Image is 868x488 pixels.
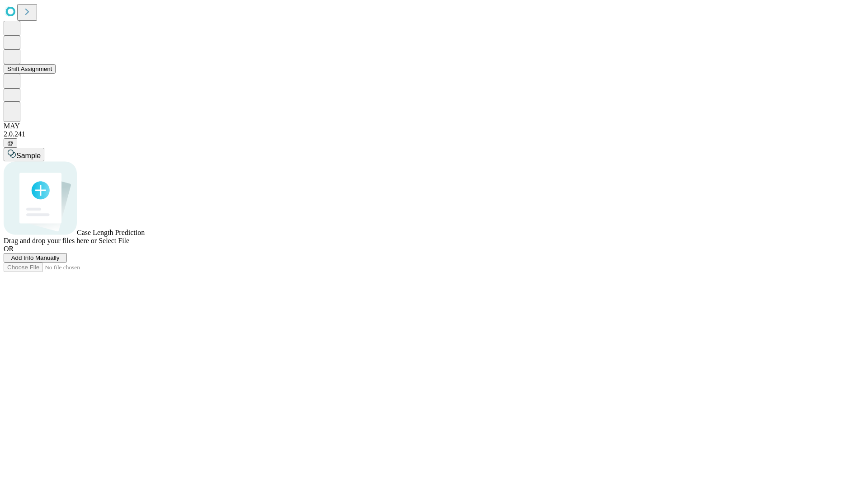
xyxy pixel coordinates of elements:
[4,130,864,138] div: 2.0.241
[16,152,41,160] span: Sample
[4,245,14,253] span: OR
[4,148,44,161] button: Sample
[99,237,129,244] span: Select File
[4,64,56,74] button: Shift Assignment
[4,122,864,130] div: MAY
[4,253,67,263] button: Add Info Manually
[4,237,97,244] span: Drag and drop your files here or
[77,229,145,236] span: Case Length Prediction
[4,138,17,148] button: @
[7,140,14,146] span: @
[11,254,60,261] span: Add Info Manually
